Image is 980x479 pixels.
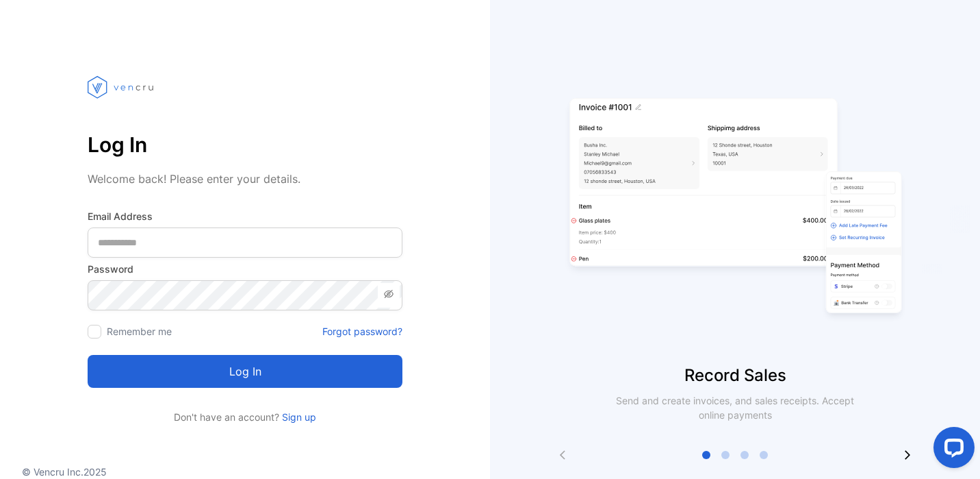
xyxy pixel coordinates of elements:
img: slider image [564,55,906,363]
iframe: LiveChat chat widget [923,421,980,479]
label: Password [88,262,402,276]
button: Log in [88,355,402,388]
p: Don't have an account? [88,410,402,424]
p: Log In [88,128,402,161]
p: Welcome back! Please enter your details. [88,171,402,187]
p: Send and create invoices, and sales receipts. Accept online payments [604,393,866,422]
img: vencru logo [88,50,156,124]
label: Email Address [88,209,402,223]
a: Sign up [279,411,316,423]
p: Record Sales [490,363,980,388]
a: Forgot password? [322,324,402,339]
label: Remember me [107,326,172,337]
